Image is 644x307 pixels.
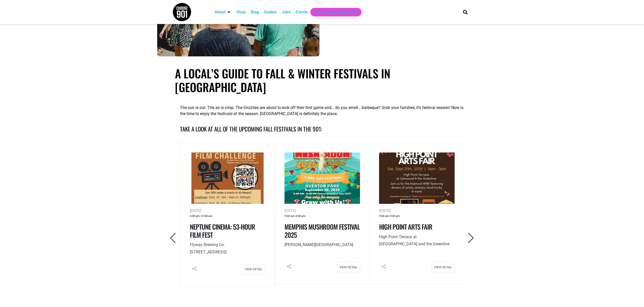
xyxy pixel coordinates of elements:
span: 4:00 pm [295,214,306,219]
span: 3:00 pm [390,214,400,219]
div: - [190,214,265,219]
i: Next [466,233,476,243]
span: High Point Terrace at [GEOGRAPHIC_DATA] and the Greenline [379,234,450,247]
span: 6:00 pm [190,214,200,219]
p: The sun is out. The air is crisp. The Grizzlies are about to kick off their first game and… do yo... [180,105,464,117]
button: Next [464,232,478,244]
a: Get Choose901 Emails [315,9,356,15]
span: 9:00 am [284,214,295,219]
div: - [379,214,455,219]
a: View Detail [337,262,360,272]
i: Share [379,262,388,271]
h4: Take a look at all of the upcoming fall festivals in the 901: [180,125,464,134]
span: [DATE] [190,208,201,213]
p: [STREET_ADDRESS] [190,241,265,256]
a: Blog [251,9,259,15]
span: [PERSON_NAME][GEOGRAPHIC_DATA] [284,242,353,247]
a: Shop [236,9,246,15]
nav: Main nav [212,8,454,16]
a: Neptune Cinema: 53-Hour Film Fest [190,222,255,239]
i: Previous [168,233,178,243]
a: High Point Arts Fair [379,222,432,232]
i: Share [284,262,294,271]
span: 12:00 am [201,214,212,219]
span: 9:00 am [379,214,389,219]
a: About [214,9,225,15]
h1: A Local’s Guide to Fall & Winter Festivals in [GEOGRAPHIC_DATA] [175,67,469,94]
span: [DATE] [379,208,390,213]
a: View Detail [242,264,265,274]
div: - [284,214,360,219]
div: About [212,8,234,16]
i: Share [190,264,199,273]
img: Colorful poster for the Memphis Mushroom Festival 2025 at Overton Park on September 20, featuring... [284,152,360,204]
a: Memphis Mushroom Festival 2025 [284,222,360,239]
a: Guides [264,9,277,15]
span: Flyway Brewing Co. [190,242,225,247]
img: high point arts fairs [379,152,455,204]
a: View Detail [431,262,455,272]
span: [DATE] [284,208,296,213]
a: Events [296,9,308,15]
div: Search [461,8,470,16]
img: A poster for the Neptune Cinema 53-Hour Film Fest featuring event details, a QR code, and logos f... [190,152,265,204]
a: Jobs [282,9,291,15]
button: Previous [166,232,180,244]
